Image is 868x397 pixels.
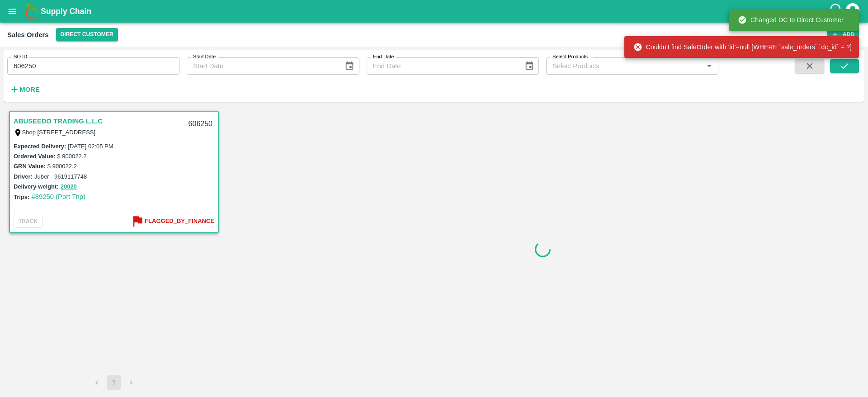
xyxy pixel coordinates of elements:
[14,163,46,170] label: GRN Value:
[145,216,214,227] b: Flagged_By_Finance
[552,53,588,61] label: Select Products
[373,53,394,61] label: End Date
[31,193,85,200] a: #89250 (Port Trip)
[829,3,844,19] div: customer-support
[183,113,218,135] div: 606250
[844,2,861,21] div: account of current user
[107,375,121,390] button: page 1
[7,57,179,75] input: Enter SO ID
[14,153,55,160] label: Ordered Value:
[57,153,86,160] label: $ 900022.2
[703,60,715,72] button: Open
[130,214,214,229] button: Flagged_By_Finance
[19,86,40,93] strong: More
[88,375,140,390] nav: pagination navigation
[41,5,829,18] a: Supply Chain
[2,1,23,22] button: open drawer
[738,12,844,28] div: Changed DC to Direct Customer
[47,163,77,170] label: $ 900022.2
[7,29,49,41] div: Sales Orders
[23,2,41,20] img: logo
[22,129,96,136] label: Shop [STREET_ADDRESS]
[633,39,852,55] div: Couldn't find SaleOrder with 'id'=null [WHERE `sale_orders`.`dc_id` = ?]
[34,173,87,180] label: Juber - 9619117748
[341,57,358,75] button: Choose date
[56,28,118,41] button: Select DC
[14,173,33,180] label: Driver:
[68,143,113,150] label: [DATE] 02:05 PM
[367,57,517,75] input: End Date
[14,53,27,61] label: SO ID
[7,82,42,97] button: More
[193,53,216,61] label: Start Date
[41,7,91,16] b: Supply Chain
[14,183,59,190] label: Delivery weight:
[549,60,701,72] input: Select Products
[14,115,103,127] a: ABUSEEDO TRADING L.L.C
[61,182,77,192] button: 20020
[14,143,66,150] label: Expected Delivery :
[14,194,29,200] label: Trips:
[521,57,538,75] button: Choose date
[187,57,337,75] input: Start Date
